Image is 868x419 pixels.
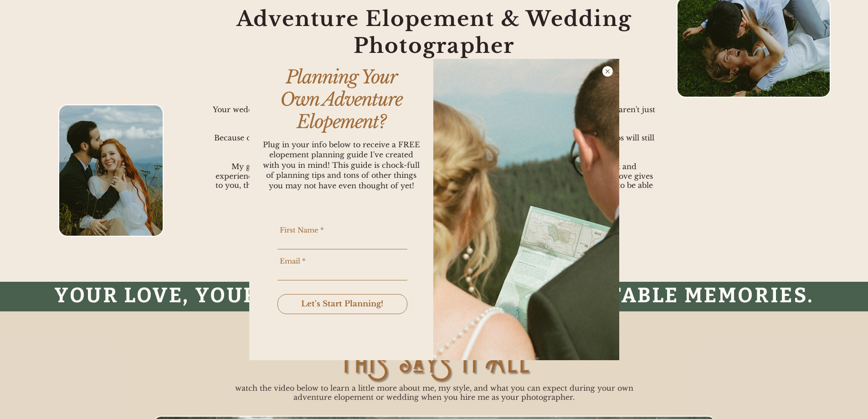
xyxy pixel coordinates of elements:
[263,140,420,190] span: Plug in your info below to receive a FREE elopement planning guide I've created with you in mind!...
[277,258,407,264] label: Email
[280,66,402,133] span: Planning Your Own Adventure Elopement?
[601,66,614,77] div: Back to site
[277,227,407,233] label: First Name
[277,294,407,314] button: Let's Start Planning!
[433,59,619,360] img: film-12.jpg
[301,299,383,310] span: Let's Start Planning!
